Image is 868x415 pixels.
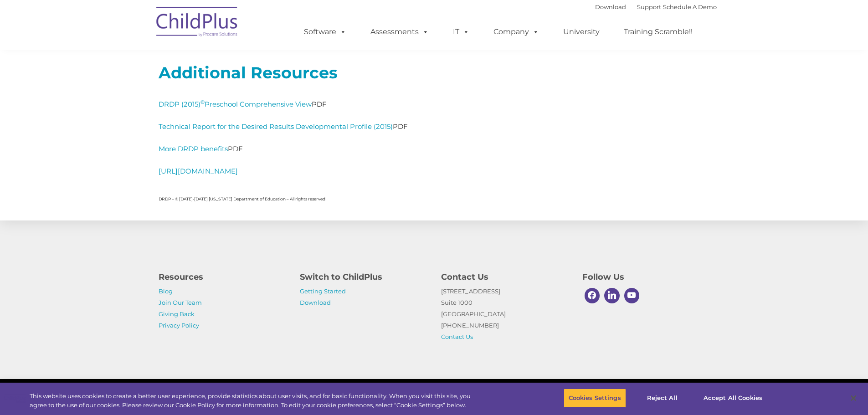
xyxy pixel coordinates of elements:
[444,23,478,41] a: IT
[159,196,325,201] span: DRDP – © [DATE]-[DATE] [US_STATE] Department of Education – All rights reserved
[637,3,661,10] a: Support
[622,286,642,306] a: Youtube
[159,144,228,153] a: More DRDP benefits
[159,322,199,329] a: Privacy Policy
[159,121,710,132] p: PDF
[159,299,202,306] a: Join Our Team
[30,392,478,410] div: This website uses cookies to create a better user experience, provide statistics about user visit...
[159,271,286,283] h4: Resources
[300,271,427,283] h4: Switch to ChildPlus
[159,287,173,295] a: Blog
[564,389,626,408] button: Cookies Settings
[295,23,355,41] a: Software
[159,122,393,131] a: Technical Report for the Desired Results Developmental Profile (2015)
[484,23,548,41] a: Company
[361,23,438,41] a: Assessments
[152,0,243,46] img: ChildPlus by Procare Solutions
[582,271,710,283] h4: Follow Us
[441,286,569,343] p: [STREET_ADDRESS] Suite 1000 [GEOGRAPHIC_DATA] [PHONE_NUMBER]
[615,23,702,41] a: Training Scramble!!
[699,389,767,408] button: Accept All Cookies
[159,310,195,318] a: Giving Back
[602,286,622,306] a: Linkedin
[159,99,710,110] p: PDF
[300,299,331,306] a: Download
[441,333,473,340] a: Contact Us
[582,286,602,306] a: Facebook
[159,167,238,175] a: [URL][DOMAIN_NAME]
[200,99,205,105] sup: ©
[554,23,609,41] a: University
[843,388,863,408] button: Close
[159,100,312,108] a: DRDP (2015)©Preschool Comprehensive View
[159,143,710,154] p: PDF
[159,63,338,82] strong: Additional Resources
[300,287,346,295] a: Getting Started
[441,271,569,283] h4: Contact Us
[595,3,626,10] a: Download
[634,389,691,408] button: Reject All
[595,3,717,10] font: |
[663,3,717,10] a: Schedule A Demo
